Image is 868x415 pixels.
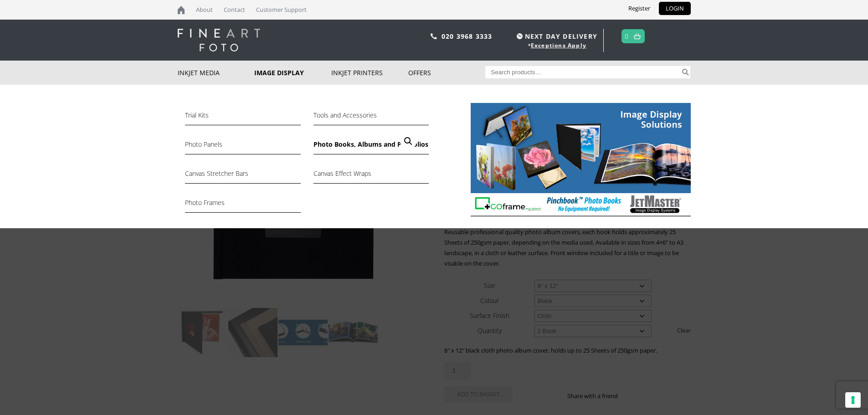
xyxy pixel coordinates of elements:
[517,33,523,39] img: time.svg
[185,139,300,154] a: Photo Panels
[680,66,691,78] button: Search
[408,61,485,85] a: Offers
[442,32,493,41] a: 020 3968 3333
[431,33,437,39] img: phone.svg
[634,33,641,39] img: basket.svg
[313,139,429,154] a: Photo Books, Albums and Portfolios
[485,66,680,78] input: Search products…
[185,197,300,213] a: Photo Frames
[514,31,597,41] span: NEXT DAY DELIVERY
[531,41,586,49] a: Exceptions Apply
[621,2,657,15] a: Register
[254,61,331,85] a: Image Display
[185,168,300,184] a: Canvas Stretcher Bars
[313,110,429,125] a: Tools and Accessories
[845,392,861,408] button: Your consent preferences for tracking technologies
[331,61,408,85] a: Inkjet Printers
[178,61,255,85] a: Inkjet Media
[625,30,629,43] a: 0
[400,133,416,149] a: View full-screen image gallery
[313,168,429,184] a: Canvas Effect Wraps
[178,29,260,51] img: logo-white.svg
[659,2,691,15] a: LOGIN
[185,110,300,125] a: Trial Kits
[471,103,691,217] img: Fine-Art-Foto_Image-Display-Solutions.jpg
